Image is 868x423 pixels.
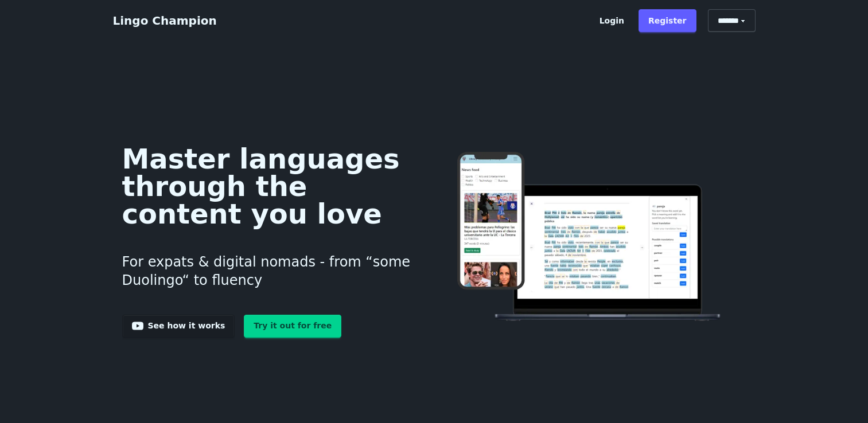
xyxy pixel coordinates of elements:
[122,315,235,338] a: See how it works
[590,9,634,32] a: Login
[639,9,696,32] a: Register
[122,145,417,228] h1: Master languages through the content you love
[434,152,746,323] img: Learn languages online
[113,14,217,28] a: Lingo Champion
[122,239,417,303] h3: For expats & digital nomads - from “some Duolingo“ to fluency
[244,315,341,338] a: Try it out for free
